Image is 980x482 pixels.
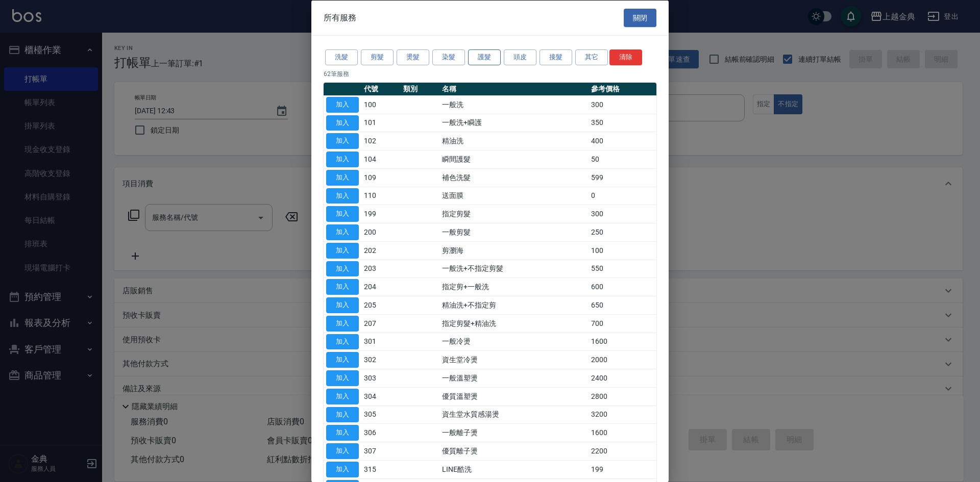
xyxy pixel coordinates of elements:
[439,150,589,168] td: 瞬間護髮
[589,168,656,187] td: 599
[468,49,501,65] button: 護髮
[326,334,359,349] button: 加入
[361,387,401,405] td: 304
[540,49,572,65] button: 接髮
[439,114,589,132] td: 一般洗+瞬護
[361,314,401,333] td: 207
[326,352,359,368] button: 加入
[439,350,589,369] td: 資生堂冷燙
[589,95,656,114] td: 300
[326,242,359,258] button: 加入
[326,151,359,167] button: 加入
[439,277,589,296] td: 指定剪+一般洗
[439,387,589,405] td: 優質溫塑燙
[439,296,589,314] td: 精油洗+不指定剪
[324,69,656,78] p: 62 筆服務
[589,296,656,314] td: 650
[326,224,359,240] button: 加入
[361,460,401,478] td: 315
[361,296,401,314] td: 205
[589,260,656,278] td: 550
[589,205,656,223] td: 300
[361,369,401,387] td: 303
[326,425,359,441] button: 加入
[326,443,359,459] button: 加入
[439,223,589,241] td: 一般剪髮
[361,333,401,351] td: 301
[439,442,589,460] td: 優質離子燙
[326,206,359,222] button: 加入
[326,461,359,477] button: 加入
[326,407,359,422] button: 加入
[589,150,656,168] td: 50
[439,82,589,95] th: 名稱
[361,187,401,205] td: 110
[324,12,356,22] span: 所有服務
[575,49,608,65] button: 其它
[439,460,589,478] td: LINE酷洗
[439,205,589,223] td: 指定剪髮
[439,314,589,333] td: 指定剪髮+精油洗
[325,49,358,65] button: 洗髮
[439,260,589,278] td: 一般洗+不指定剪髮
[326,188,359,204] button: 加入
[589,460,656,478] td: 199
[361,223,401,241] td: 200
[589,187,656,205] td: 0
[326,279,359,295] button: 加入
[361,82,401,95] th: 代號
[326,261,359,276] button: 加入
[589,350,656,369] td: 2000
[361,205,401,223] td: 199
[589,277,656,296] td: 600
[439,423,589,442] td: 一般離子燙
[439,132,589,150] td: 精油洗
[326,169,359,185] button: 加入
[361,150,401,168] td: 104
[589,82,656,95] th: 參考價格
[439,95,589,114] td: 一般洗
[589,241,656,260] td: 100
[401,82,440,95] th: 類別
[326,133,359,149] button: 加入
[432,49,465,65] button: 染髮
[326,370,359,386] button: 加入
[589,442,656,460] td: 2200
[439,168,589,187] td: 補色洗髮
[397,49,429,65] button: 燙髮
[609,49,642,65] button: 清除
[326,96,359,112] button: 加入
[439,241,589,260] td: 剪瀏海
[326,315,359,331] button: 加入
[361,49,394,65] button: 剪髮
[361,405,401,424] td: 305
[361,132,401,150] td: 102
[361,95,401,114] td: 100
[439,369,589,387] td: 一般溫塑燙
[361,168,401,187] td: 109
[439,187,589,205] td: 送面膜
[361,442,401,460] td: 307
[589,114,656,132] td: 350
[624,8,656,27] button: 關閉
[361,260,401,278] td: 203
[589,132,656,150] td: 400
[589,223,656,241] td: 250
[361,423,401,442] td: 306
[326,388,359,404] button: 加入
[326,297,359,313] button: 加入
[361,350,401,369] td: 302
[589,369,656,387] td: 2400
[361,277,401,296] td: 204
[439,405,589,424] td: 資生堂水質感湯燙
[589,423,656,442] td: 1600
[326,115,359,131] button: 加入
[589,314,656,333] td: 700
[589,405,656,424] td: 3200
[589,333,656,351] td: 1600
[504,49,536,65] button: 頭皮
[589,387,656,405] td: 2800
[361,241,401,260] td: 202
[361,114,401,132] td: 101
[439,333,589,351] td: 一般冷燙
